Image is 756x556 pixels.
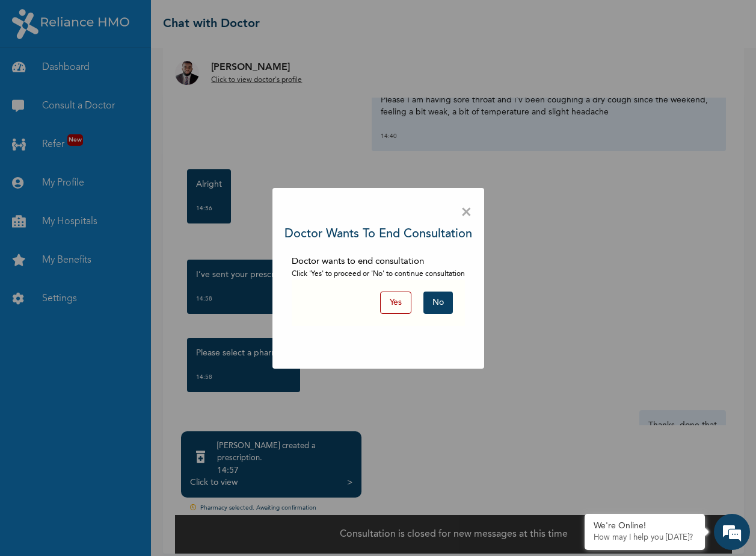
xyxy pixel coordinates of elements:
[118,408,230,446] div: FAQs
[594,521,696,531] div: We're Online!
[380,292,411,314] button: Yes
[197,6,226,35] div: Minimize live chat window
[461,200,472,225] span: ×
[6,429,118,438] span: Conversation
[6,366,229,408] textarea: Type your message and hit 'Enter'
[284,225,472,243] h3: Doctor wants to end consultation
[70,170,166,292] span: We're online!
[594,533,696,543] p: How may I help you today?
[292,255,465,269] p: Doctor wants to end consultation
[63,67,202,83] div: Chat with us now
[22,60,49,90] img: d_794563401_company_1708531726252_794563401
[292,269,465,280] p: Click 'Yes' to proceed or 'No' to continue consultation
[423,292,453,314] button: No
